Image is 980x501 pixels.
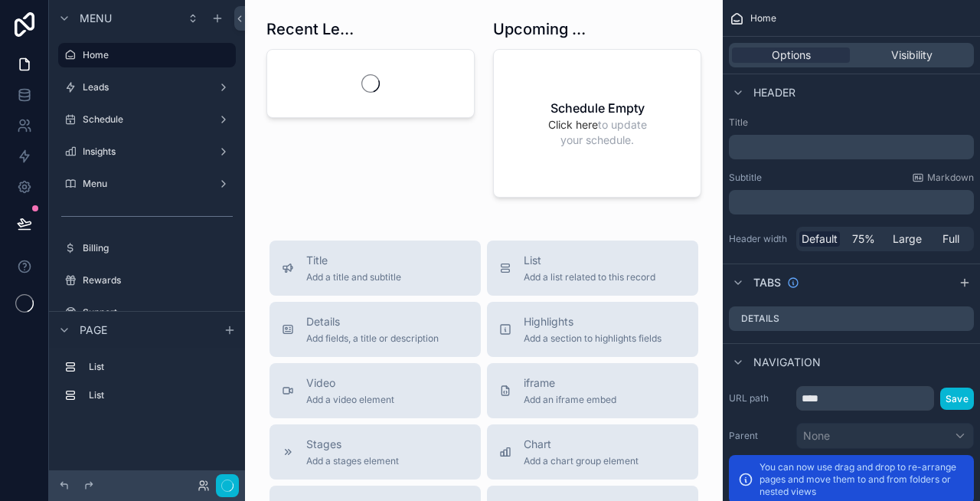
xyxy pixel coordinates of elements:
label: Home [83,49,227,61]
span: Home [750,12,776,25]
span: Default [802,231,838,247]
label: Parent [729,430,790,442]
span: Stages [306,437,399,452]
span: Page [80,323,107,338]
a: Schedule [58,107,236,132]
span: 75% [852,231,875,247]
span: Add a list related to this record [524,271,655,283]
span: Add a video element [306,394,394,406]
span: iframe [524,375,616,391]
span: Markdown [927,172,974,184]
span: Title [306,253,401,268]
span: Full [942,231,959,247]
button: TitleAdd a title and subtitle [269,241,481,296]
div: scrollable content [729,190,974,214]
span: Tabs [753,275,781,290]
label: Subtitle [729,172,762,184]
a: Menu [58,172,236,196]
span: Add fields, a title or description [306,332,439,345]
label: Billing [83,242,233,254]
span: Navigation [753,355,821,370]
a: Markdown [912,172,974,184]
a: Leads [58,75,236,100]
button: DetailsAdd fields, a title or description [269,302,481,357]
a: Insights [58,139,236,164]
span: Add a title and subtitle [306,271,401,283]
p: You can now use drag and drop to re-arrange pages and move them to and from folders or nested views [759,461,965,498]
label: List [89,361,230,373]
span: Menu [80,11,112,26]
label: List [89,389,230,401]
div: scrollable content [49,348,245,423]
span: List [524,253,655,268]
button: None [796,423,974,449]
span: Highlights [524,314,661,329]
label: Header width [729,233,790,245]
label: Leads [83,81,211,93]
span: Options [772,47,811,63]
span: Visibility [891,47,933,63]
label: Rewards [83,274,233,287]
span: Header [753,85,795,100]
span: Add a stages element [306,455,399,467]
span: Chart [524,437,639,452]
label: Support [83,306,233,319]
label: Title [729,116,974,129]
div: scrollable content [729,135,974,159]
button: ChartAdd a chart group element [487,424,698,480]
button: Save [940,388,974,410]
span: Add a chart group element [524,455,639,467]
label: Menu [83,178,211,190]
a: Rewards [58,268,236,293]
a: Billing [58,236,236,260]
span: None [803,428,830,444]
label: Details [741,313,779,325]
button: VideoAdd a video element [269,363,481,418]
label: Insights [83,146,211,158]
button: iframeAdd an iframe embed [487,363,698,418]
button: StagesAdd a stages element [269,424,481,480]
label: URL path [729,392,790,404]
span: Add an iframe embed [524,394,616,406]
button: HighlightsAdd a section to highlights fields [487,302,698,357]
a: Support [58,300,236,325]
span: Video [306,375,394,391]
label: Schedule [83,113,211,126]
span: Details [306,314,439,329]
a: Home [58,43,236,67]
button: ListAdd a list related to this record [487,241,698,296]
span: Add a section to highlights fields [524,332,661,345]
span: Large [893,231,922,247]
